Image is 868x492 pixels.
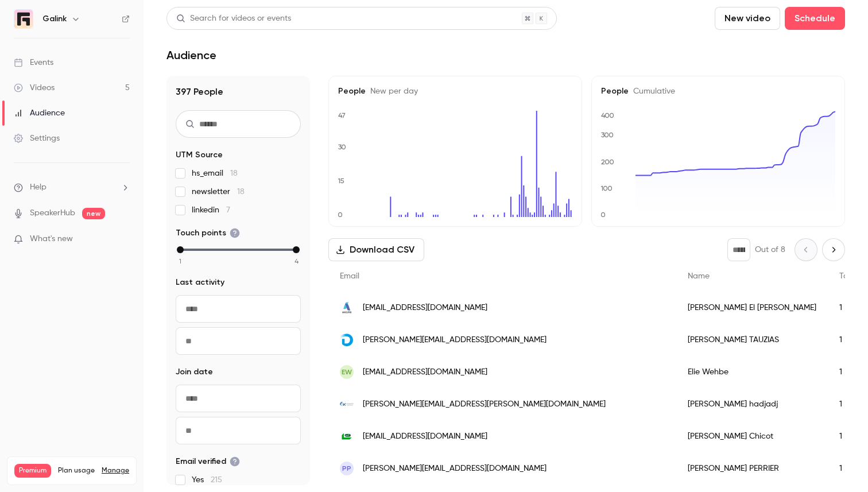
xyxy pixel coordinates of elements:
[14,464,51,478] span: Premium
[600,184,613,192] text: 100
[30,181,46,193] span: Help
[822,238,845,261] button: Next page
[601,86,835,97] h5: People
[363,398,606,410] span: [PERSON_NAME][EMAIL_ADDRESS][PERSON_NAME][DOMAIN_NAME]
[14,57,53,68] div: Events
[688,272,710,280] span: Name
[192,186,245,197] span: newsletter
[14,82,55,94] div: Videos
[363,463,547,475] span: [PERSON_NAME][EMAIL_ADDRESS][DOMAIN_NAME]
[176,85,301,99] h1: 397 People
[177,246,184,253] div: min
[14,10,33,28] img: Galink
[363,431,487,443] span: [EMAIL_ADDRESS][DOMAIN_NAME]
[176,227,240,239] span: Touch points
[342,463,351,474] span: PP
[14,181,130,193] li: help-dropdown-opener
[14,133,60,144] div: Settings
[366,87,418,95] span: New per day
[211,476,222,484] span: 215
[601,158,614,166] text: 200
[676,420,828,452] div: [PERSON_NAME] Chicot
[338,86,572,97] h5: People
[676,356,828,388] div: Elie Wehbe
[363,366,487,378] span: [EMAIL_ADDRESS][DOMAIN_NAME]
[342,367,352,377] span: EW
[237,188,245,196] span: 18
[226,206,230,214] span: 7
[785,7,845,30] button: Schedule
[192,474,222,486] span: Yes
[293,246,300,253] div: max
[102,466,129,475] a: Manage
[30,233,73,245] span: What's new
[176,366,213,378] span: Join date
[340,333,354,347] img: dedomainia.com
[338,143,346,151] text: 30
[58,466,95,475] span: Plan usage
[338,177,344,185] text: 15
[715,7,780,30] button: New video
[340,397,354,411] img: k-tns.com
[166,48,216,62] h1: Audience
[230,169,238,177] span: 18
[338,111,346,119] text: 47
[42,13,67,25] h6: Galink
[30,207,75,219] a: SpeakerHub
[82,208,105,219] span: new
[176,13,291,25] div: Search for videos or events
[601,111,614,119] text: 400
[340,301,354,315] img: akur8.com
[340,429,354,443] img: pmu.fr
[338,211,343,219] text: 0
[755,244,785,255] p: Out of 8
[601,131,614,139] text: 300
[176,149,223,161] span: UTM Source
[629,87,675,95] span: Cumulative
[676,292,828,324] div: [PERSON_NAME] El [PERSON_NAME]
[176,456,240,467] span: Email verified
[600,211,606,219] text: 0
[294,256,299,266] span: 4
[192,168,238,179] span: hs_email
[676,452,828,485] div: [PERSON_NAME] PERRIER
[676,388,828,420] div: [PERSON_NAME] hadjadj
[340,272,359,280] span: Email
[176,277,224,288] span: Last activity
[363,334,547,346] span: [PERSON_NAME][EMAIL_ADDRESS][DOMAIN_NAME]
[328,238,424,261] button: Download CSV
[363,302,487,314] span: [EMAIL_ADDRESS][DOMAIN_NAME]
[676,324,828,356] div: [PERSON_NAME] TAUZIAS
[179,256,181,266] span: 1
[192,204,230,216] span: linkedin
[14,107,65,119] div: Audience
